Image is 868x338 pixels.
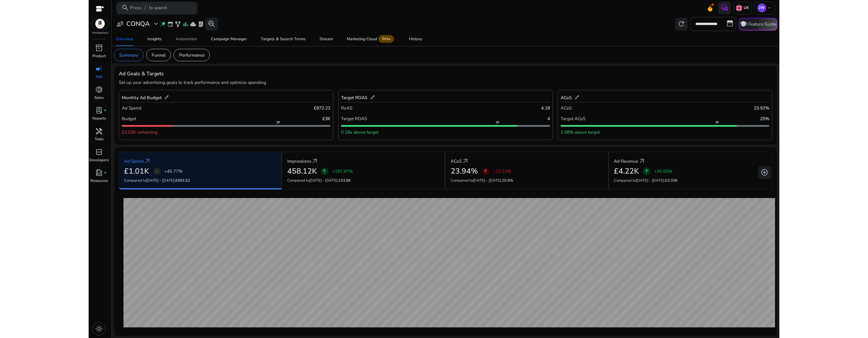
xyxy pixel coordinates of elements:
[473,178,501,183] span: [DATE] - [DATE]
[644,169,649,174] span: arrow_upward
[90,178,108,184] p: Resources
[104,109,106,112] span: fiber_manual_record
[311,158,319,165] span: arrow_outward
[95,128,103,135] span: handyman
[95,65,103,73] span: campaign
[309,178,338,183] span: [DATE] - [DATE]
[636,178,664,183] span: [DATE] - [DATE]
[665,178,677,183] span: £3.33K
[164,169,182,173] p: +45.77%
[287,178,439,184] p: Compared to :
[736,5,742,11] img: uk.svg
[176,37,197,41] div: Automation
[208,20,215,28] span: search_insights
[124,167,149,176] h2: £1.01K
[95,86,103,93] span: donut_small
[175,21,181,27] span: family_history
[190,21,196,27] span: cloud
[205,18,218,30] button: search_insights
[614,178,767,184] p: Compared to :
[96,74,102,80] p: Ads
[95,44,103,52] span: inventory_2
[89,85,109,105] a: donut_smallSales
[119,71,164,77] h4: Ad Goals & Targets
[754,105,769,111] p: 23.92%
[179,52,205,58] p: Performance
[451,158,462,164] p: ACoS
[276,121,281,126] span: flag_2
[758,166,771,179] button: add_circle
[119,52,138,58] p: Summary
[121,4,129,11] span: search
[95,137,104,142] p: Tools
[89,147,109,168] a: code_blocksDevelopers
[322,115,330,122] p: £3K
[314,105,330,111] p: £972.22
[144,158,151,165] a: arrow_outward
[89,158,109,163] p: Developers
[341,105,352,111] p: RoAS
[614,167,639,176] h2: £4.22K
[89,168,109,189] a: book_4fiber_manual_recordResources
[739,18,777,30] button: schoolFeature Guide
[261,37,306,41] div: Targets & Search Terms
[152,20,160,28] span: expand_more
[757,3,766,12] p: JW
[92,31,108,35] p: Marketplace
[347,37,395,42] div: Marketing Cloud
[495,121,500,126] span: flag_2
[319,37,333,41] div: Stream
[119,79,772,86] p: Set up your advertising goals to track performance and optimize spending
[122,105,141,111] p: Ad Spend
[451,167,478,176] h2: 23.94%
[104,172,106,174] span: fiber_manual_record
[92,116,106,122] p: Reports
[338,178,351,183] span: 153.8K
[95,169,103,176] span: book_4
[561,115,585,122] p: Target ACoS
[89,43,109,64] a: inventory_2Product
[146,178,174,183] span: [DATE] - [DATE]
[126,20,150,28] h3: CONQA
[409,37,422,41] div: History
[483,169,488,174] span: arrow_upward
[638,158,646,165] span: arrow_outward
[89,105,109,126] a: lab_profilefiber_manual_recordReports
[92,19,109,28] img: amazon.svg
[160,21,166,27] span: wand_stars
[211,37,247,41] div: Campaign Manager
[95,107,103,114] span: lab_profile
[287,158,311,164] p: Impressions
[341,129,378,135] p: 0.18x above target
[378,35,394,43] span: Beta
[341,115,367,122] p: Target ROAS
[175,178,190,183] span: £693.52
[561,129,600,135] p: 1.08% above target
[740,20,747,28] span: school
[182,21,189,27] span: bar_chart
[493,169,511,173] p: +15.10%
[122,115,136,122] p: Budget
[89,64,109,84] a: campaignAds
[164,95,169,100] span: edit
[561,105,572,111] p: ACoS
[761,169,768,176] span: add_circle
[332,169,353,173] p: +197.87%
[451,178,603,184] p: Compared to :
[715,121,720,126] span: flag_2
[561,95,572,100] h5: ACoS
[341,95,368,100] h5: Target ROAS
[675,18,688,30] button: refresh
[92,53,106,59] p: Product
[748,21,776,27] p: Feature Guide
[614,158,638,164] p: Ad Revenue
[574,95,580,100] span: edit
[152,52,166,58] p: Funnel
[462,158,469,165] a: arrow_outward
[547,115,550,122] p: 4
[370,95,375,100] span: edit
[95,148,103,156] span: code_blocks
[94,95,104,101] p: Sales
